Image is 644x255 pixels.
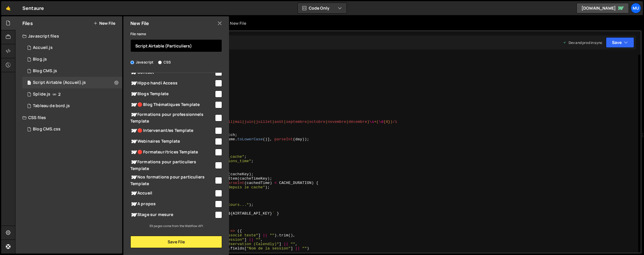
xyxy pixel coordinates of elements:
span: Accueil [130,190,214,197]
div: New File [224,20,249,26]
span: Nos formations pour particuliers Template [130,174,214,187]
span: Formations pour particuliers Template [130,159,214,171]
div: CSS files [15,112,122,123]
h2: New File [130,20,149,26]
div: Accueil.js [33,45,53,50]
a: Mu [631,3,641,13]
div: 16397/44356.js [22,88,122,100]
div: Javascript files [15,30,122,42]
a: [DOMAIN_NAME] [576,3,629,13]
span: Webinaires Template [130,138,214,145]
button: New File [93,21,115,26]
span: Formations pour professionnels Template [130,111,214,124]
div: 16397/47406.js [22,100,122,112]
input: Name [130,39,222,52]
span: 2 [58,92,61,97]
label: File name [130,31,146,37]
span: 🔴 Blog Thématiques Template [130,101,214,108]
div: Sentaure [22,5,44,12]
div: 16397/47824.js [22,77,122,88]
div: Blog CMS.js [33,68,57,74]
span: 🔴 Formateur/trices Template [130,149,214,156]
small: 39 pages come from the Webflow API [149,224,203,228]
h2: Files [22,20,33,26]
input: CSS [158,61,162,64]
div: 16397/45229.js [22,65,122,77]
div: Blog.js [33,57,47,62]
div: Blog CMS.css [33,127,61,132]
input: Javascript [130,61,134,64]
span: 🔴 Intervenant/es Template [130,127,214,134]
span: Blogs Template [130,91,214,98]
label: Javascript [130,59,154,65]
span: 1 [27,81,31,86]
div: 16397/45232.css [22,123,122,135]
button: Save File [130,236,222,248]
div: 16397/45256.js [22,42,122,54]
label: CSS [158,59,171,65]
div: Script Airtable (Accueil).js [33,80,86,85]
span: A propos [130,201,214,208]
span: Stage sur mesure [130,211,214,218]
div: Dev and prod in sync [563,40,602,45]
div: Splide.js [33,92,50,97]
a: 🤙 [1,1,15,15]
div: Tableau de bord.js [33,103,70,109]
button: Code Only [298,3,347,13]
button: Save [606,37,634,48]
span: Hippo handi Access [130,80,214,87]
div: 16397/45235.js [22,54,122,65]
